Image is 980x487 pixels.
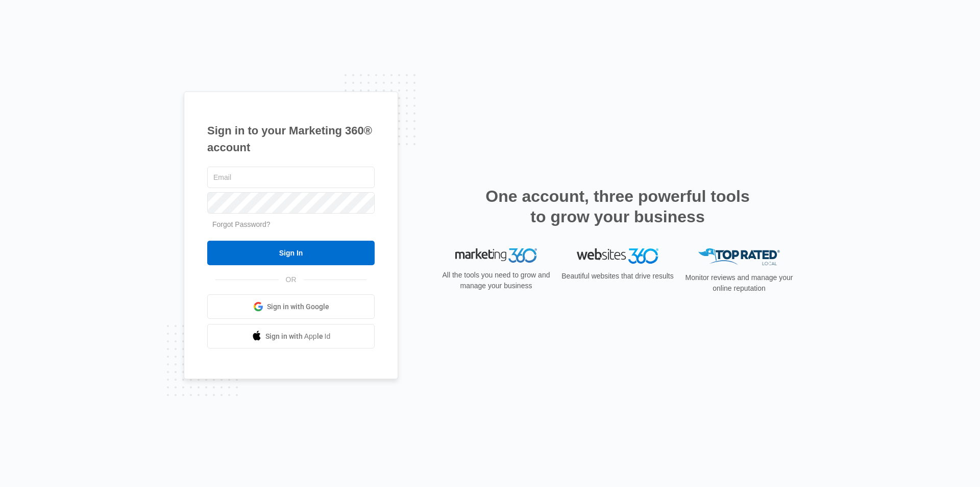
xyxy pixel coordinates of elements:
[212,220,271,228] a: Forgot Password?
[279,274,304,285] span: OR
[267,302,329,312] span: Sign in with Google
[577,248,658,263] img: Websites 360
[682,272,796,294] p: Monitor reviews and manage your online reputation
[439,270,553,291] p: All the tools you need to grow and manage your business
[482,186,753,227] h2: One account, three powerful tools to grow your business
[207,294,375,319] a: Sign in with Google
[207,324,375,349] a: Sign in with Apple Id
[207,122,375,156] h1: Sign in to your Marketing 360® account
[207,241,375,265] input: Sign In
[698,248,780,265] img: Top Rated Local
[560,271,675,282] p: Beautiful websites that drive results
[265,331,331,342] span: Sign in with Apple Id
[455,248,537,263] img: Marketing 360
[207,167,375,188] input: Email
